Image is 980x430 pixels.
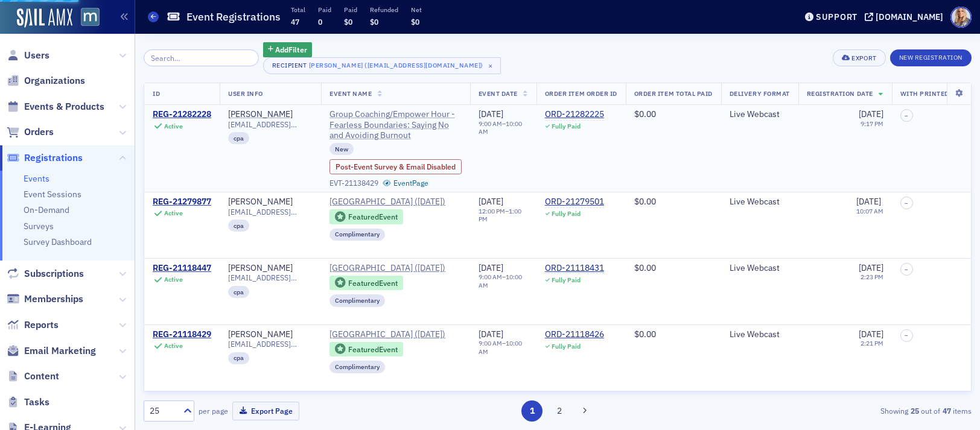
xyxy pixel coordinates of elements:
span: User Info [228,89,263,98]
span: Group Coaching/Empower Hour - Fearless Boundaries: Saying No and Avoiding Burnout [329,109,462,141]
span: Reports [24,318,59,332]
span: – [905,112,908,119]
div: Fully Paid [552,122,581,130]
span: $0.00 [634,196,656,207]
span: MACPA Town Hall (July 2025) [329,329,445,340]
a: ORD-21279501 [545,197,604,207]
time: 10:07 AM [856,207,883,215]
span: $0.00 [634,109,656,119]
a: On-Demand [24,204,69,215]
a: Registrations [7,151,83,165]
span: [EMAIL_ADDRESS][DOMAIN_NAME] [228,340,313,349]
div: – [479,120,528,136]
label: per page [199,405,228,416]
button: AddFilter [263,42,313,57]
a: Subscriptions [7,267,84,280]
p: Paid [344,5,357,14]
div: Support [816,11,857,22]
span: Events & Products [24,100,104,113]
div: 25 [150,405,176,417]
a: Tasks [7,396,49,409]
p: Refunded [370,5,398,14]
div: [PERSON_NAME] [228,197,293,207]
a: [PERSON_NAME] [228,329,293,340]
div: Complimentary [329,361,385,373]
div: New [329,143,354,155]
a: Event Sessions [24,189,81,200]
span: Delivery Format [730,89,790,98]
a: [PERSON_NAME] [228,109,293,120]
span: × [485,60,496,71]
a: [GEOGRAPHIC_DATA] ([DATE]) [329,197,462,207]
a: Email Marketing [7,344,96,358]
span: [DATE] [859,262,883,273]
button: Export Page [232,402,299,420]
span: 47 [291,17,299,27]
span: Email Marketing [24,344,96,358]
span: MACPA Town Hall (August 2025) [329,263,445,274]
time: 10:00 AM [479,119,522,136]
a: Organizations [7,74,85,87]
a: REG-21118429 [153,329,211,340]
a: Reports [7,318,59,332]
span: MACPA Town Hall (September 2025) [329,197,445,207]
a: View Homepage [72,8,100,28]
div: Post-Event Survey [329,159,462,174]
a: ORD-21118426 [545,329,604,340]
div: Complimentary [329,229,385,241]
a: Surveys [24,221,54,232]
span: [EMAIL_ADDRESS][DOMAIN_NAME] [228,120,313,129]
div: Fully Paid [552,343,581,350]
a: [GEOGRAPHIC_DATA] ([DATE]) [329,263,462,274]
span: Event Date [479,89,518,98]
span: Tasks [24,396,49,409]
div: Active [164,209,183,217]
span: $0.00 [634,329,656,340]
span: ID [153,89,160,98]
span: Content [24,370,59,383]
img: SailAMX [81,8,100,27]
a: Events [24,173,49,184]
span: Order Item Total Paid [634,89,713,98]
div: REG-21282228 [153,109,211,120]
time: 1:00 PM [479,207,521,223]
span: Memberships [24,292,83,306]
span: Organizations [24,74,85,87]
div: Active [164,276,183,283]
a: Events & Products [7,100,104,113]
time: 10:00 AM [479,339,522,355]
div: Recipient [272,62,307,69]
div: [PERSON_NAME] ([EMAIL_ADDRESS][DOMAIN_NAME]) [309,59,483,71]
div: Showing out of items [704,405,972,416]
span: [DATE] [479,196,503,207]
img: SailAMX [17,8,72,28]
span: Order Item Order ID [545,89,617,98]
a: Memberships [7,292,83,306]
button: 2 [549,400,570,422]
span: [EMAIL_ADDRESS][DOMAIN_NAME] [228,273,313,282]
time: 12:00 PM [479,207,505,215]
div: Fully Paid [552,276,581,284]
span: Add Filter [275,44,307,55]
div: Featured Event [329,342,403,357]
span: Subscriptions [24,267,84,280]
div: Export [851,55,876,62]
div: Featured Event [329,276,403,291]
div: Live Webcast [730,109,790,120]
div: Complimentary [329,294,385,306]
div: Fully Paid [552,210,581,218]
h1: Event Registrations [186,10,281,24]
a: Users [7,49,49,62]
div: cpa [228,286,249,298]
span: – [905,200,908,207]
time: 9:00 AM [479,273,502,281]
div: Live Webcast [730,329,790,340]
a: [PERSON_NAME] [228,263,293,274]
button: Export [833,49,885,66]
div: REG-21279877 [153,197,211,207]
div: – [479,207,528,223]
